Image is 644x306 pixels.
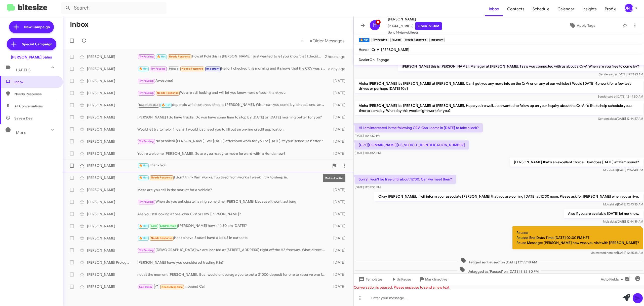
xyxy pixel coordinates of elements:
[87,139,137,144] div: [PERSON_NAME]
[590,251,643,255] span: Moi [DATE] 12:55:18 AM
[206,67,219,70] span: Important
[137,260,328,265] div: [PERSON_NAME] have you considered trading it in?
[388,16,442,22] span: [PERSON_NAME]
[372,38,388,42] small: Try Pausing
[137,54,325,59] div: Howzit Poki this is [PERSON_NAME] I just wanted to let you know that I decided to purchase anothe...
[328,272,349,277] div: [DATE]
[608,117,617,120] span: said at
[355,151,381,155] span: [DATE] 11:44:56 PM
[162,285,183,289] span: Needs Response
[137,199,328,205] div: When do you anticipate having some time [PERSON_NAME] because it wont last long
[157,91,178,95] span: Needs Response
[328,211,349,217] div: [DATE]
[137,138,328,144] div: No problem [PERSON_NAME]. Will [DATE] afternoon work for you or [DATE] ift your schedule better?
[137,247,328,253] div: [DEMOGRAPHIC_DATA] we are located at [STREET_ADDRESS] right off the H2 freeway. What direction wi...
[372,47,379,52] span: Cr-V
[328,187,349,192] div: [DATE]
[328,199,349,204] div: [DATE]
[529,2,553,16] a: Schedule
[377,57,389,62] span: Engage
[312,38,344,44] span: Older Messages
[609,72,618,76] span: said at
[139,176,148,179] span: 🔥 Hot
[87,78,137,83] div: [PERSON_NAME]
[625,4,633,12] div: [PERSON_NAME]
[139,164,148,167] span: 🔥 Hot
[578,2,601,16] a: Insights
[328,151,349,156] div: [DATE]
[151,236,172,240] span: Needs Response
[137,115,328,120] div: [PERSON_NAME] I do have trucks. Do you have some time to stop by [DATE] or [DATE] morning better ...
[603,220,643,223] span: Moi [DATE] 12:44:39 AM
[355,101,643,115] p: Aloha [PERSON_NAME] it's [PERSON_NAME] at [PERSON_NAME]. Hope you're well. Just wanted to follow ...
[390,38,402,42] small: Paused
[359,47,370,52] span: Honda
[388,22,442,30] span: [PHONE_NUMBER]
[137,127,328,132] div: Would let try to help if I can? I would just need you to fill out an on-line credit application.
[9,21,54,33] a: New Campaign
[328,90,349,96] div: [DATE]
[298,36,307,46] button: Previous
[139,140,154,143] span: Try Pausing
[24,24,50,29] span: New Campaign
[139,79,154,82] span: Try Pausing
[358,275,383,284] span: Templates
[599,72,643,76] span: Sender [DATE] 12:22:23 AM
[137,66,328,72] div: Hello, I checked this morning and it shows that the CRV was sold so we can cancel our appointment...
[137,211,328,217] div: Are you still looking at pre-own CRV or HRV [PERSON_NAME]?
[61,2,167,14] input: Search
[87,163,137,168] div: [PERSON_NAME]
[355,79,643,93] p: Aloha [PERSON_NAME] it's [PERSON_NAME] at [PERSON_NAME]. Can I get you any more info on the Cr-V ...
[387,275,415,284] button: UnPause
[182,67,203,70] span: Needs Response
[398,62,643,71] p: [PERSON_NAME] this is [PERSON_NAME], Manager at [PERSON_NAME]. I saw you connected with us about ...
[137,235,328,241] div: Has to have 8 seat i have 6 kids 3 in carseats
[425,275,447,284] span: Mark Inactive
[620,4,638,12] button: [PERSON_NAME]
[415,275,451,284] button: Mark Inactive
[87,260,137,265] div: [PERSON_NAME] Prologue
[510,158,643,167] p: [PERSON_NAME] that's an excellent choice. How does [DATE] at 11am sound?
[564,209,643,218] p: Also if you are available [DATE] let me know.
[139,200,154,203] span: Try Pausing
[603,168,643,172] span: Moi [DATE] 11:52:40 PM
[151,67,166,70] span: Try Pausing
[87,284,137,289] div: [PERSON_NAME]
[355,140,469,149] p: [URL][DOMAIN_NAME][US_VEHICLE_IDENTIFICATION_NUMBER]
[328,103,349,108] div: [DATE]
[512,226,643,249] p: Paused Paused End Date/Time:[DATE] 02:00 PM HST Pause Message: [PERSON_NAME] how was you visit wi...
[359,38,370,42] small: 🔥 Hot
[87,115,137,120] div: [PERSON_NAME]
[397,275,411,284] span: UnPause
[328,78,349,83] div: [DATE]
[597,275,629,284] button: Auto Fields
[139,103,158,107] span: Not-Interested
[601,2,620,16] a: Profile
[70,20,89,28] h1: Inbox
[87,236,137,241] div: [PERSON_NAME]
[328,236,349,241] div: [DATE]
[328,66,349,71] div: a day ago
[608,95,616,98] span: said at
[415,22,442,30] a: Open in CRM
[323,174,345,182] div: Mark as Inactive
[87,211,137,217] div: [PERSON_NAME]
[157,55,166,58] span: 🔥 Hot
[553,2,578,16] a: Calendar
[137,163,329,168] div: Thank you
[381,47,409,52] span: [PERSON_NAME]
[374,192,643,201] p: Okay [PERSON_NAME]. I will inform your associate [PERSON_NAME] that you are coming [DATE] at 12:3...
[137,151,328,156] div: You're welcome [PERSON_NAME]. So are you ready to move forward with a Honda now?
[328,248,349,253] div: [DATE]
[14,104,43,109] span: All Conversations
[139,224,148,228] span: 🔥 Hot
[169,67,178,70] span: Paused
[139,55,154,58] span: Try Pausing
[359,57,375,62] span: DealerOn
[328,224,349,229] div: [DATE]
[429,38,445,42] small: Important
[87,127,137,132] div: [PERSON_NAME]
[16,130,26,135] span: More
[137,90,328,96] div: We are still looking and will let you know more of soon thank you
